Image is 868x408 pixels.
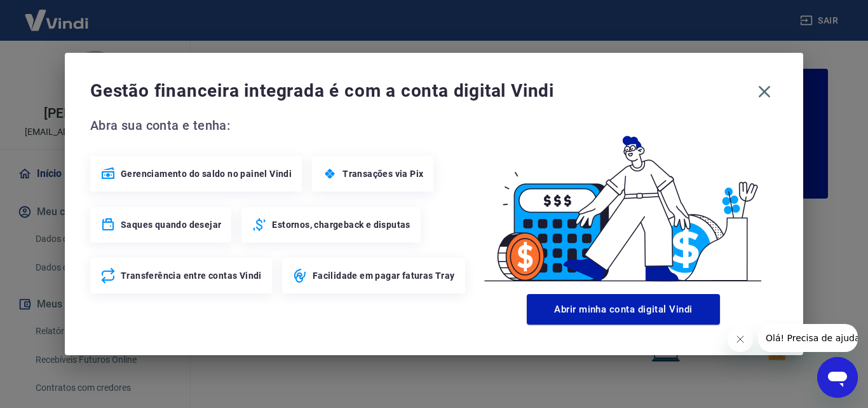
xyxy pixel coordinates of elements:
span: Saques quando desejar [121,218,221,231]
span: Transferência entre contas Vindi [121,269,262,282]
iframe: Botão para abrir a janela de mensagens [817,357,858,398]
span: Gerenciamento do saldo no painel Vindi [121,167,292,180]
button: Abrir minha conta digital Vindi [527,294,720,325]
span: Olá! Precisa de ajuda? [8,9,107,19]
span: Transações via Pix [342,167,423,180]
span: Estornos, chargeback e disputas [272,218,410,231]
span: Abra sua conta e tenha: [90,115,469,136]
span: Gestão financeira integrada é com a conta digital Vindi [90,78,751,104]
span: Facilidade em pagar faturas Tray [313,269,455,282]
img: Good Billing [469,115,778,289]
iframe: Fechar mensagem [728,327,753,352]
iframe: Mensagem da empresa [758,324,858,352]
